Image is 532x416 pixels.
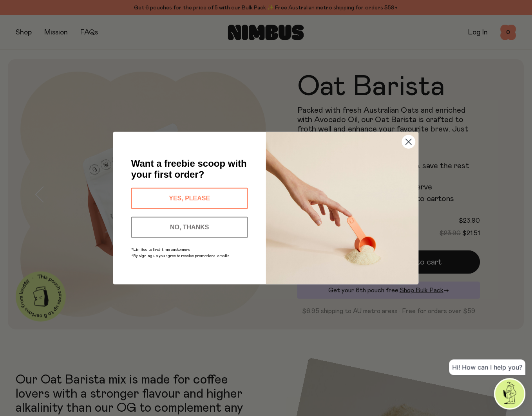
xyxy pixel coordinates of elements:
span: *Limited to first-time customers [131,248,190,252]
button: NO, THANKS [131,217,248,238]
span: *By signing up you agree to receive promotional emails [131,254,229,258]
button: YES, PLEASE [131,188,248,209]
div: Hi! How can I help you? [449,360,526,375]
img: agent [496,380,525,409]
span: Want a freebie scoop with your first order? [131,158,247,180]
button: Close dialog [402,135,416,149]
img: c0d45117-8e62-4a02-9742-374a5db49d45.jpeg [266,132,419,285]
